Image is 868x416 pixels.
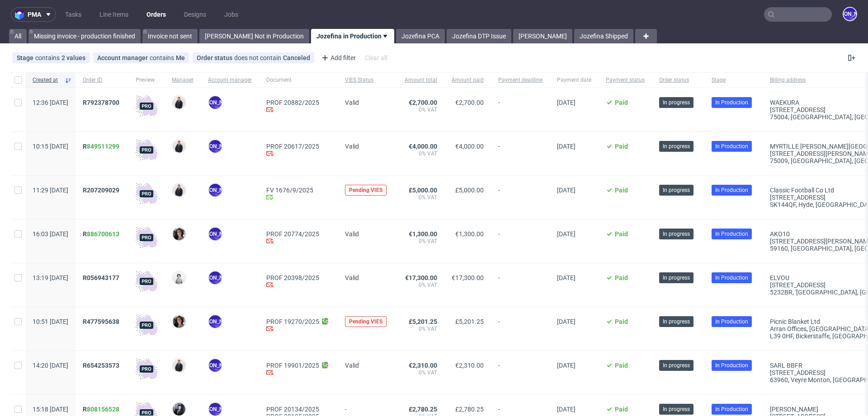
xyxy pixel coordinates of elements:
[9,29,27,43] a: All
[83,230,119,238] span: R
[33,230,68,238] span: 16:03 [DATE]
[266,274,330,281] a: PROF 20398/2025
[33,406,68,413] span: 15:18 [DATE]
[409,230,437,238] span: €1,300.00
[266,187,330,194] a: FV 1676/9/2025
[266,230,330,238] a: PROF 20774/2025
[173,140,185,153] img: Adrian Margula
[455,187,484,194] span: £5,000.00
[349,318,382,325] span: Pending VIES
[447,29,511,43] a: Jozefina DTP Issue
[83,318,121,325] a: R477595638
[60,7,87,22] a: Tasks
[266,318,319,325] a: PROF 19270/2025
[173,228,185,240] img: Moreno Martinez Cristina
[266,143,330,150] a: PROF 20617/2025
[715,142,748,150] span: In Production
[498,318,542,340] span: -
[615,274,628,281] span: Paid
[208,76,252,84] span: Account manager
[409,99,437,106] span: €2,700.00
[209,271,222,284] figcaption: [PERSON_NAME]
[33,274,68,281] span: 13:19 [DATE]
[712,76,755,84] span: Stage
[405,274,437,281] span: €17,300.00
[83,76,121,84] span: Order ID
[557,143,576,150] span: [DATE]
[199,29,309,43] a: [PERSON_NAME] Not in Production
[83,406,121,413] a: R808156528
[136,314,157,336] img: pro-icon.017ec5509f39f3e742e3.png
[11,7,56,22] button: pma
[455,143,484,150] span: €4,000.00
[87,230,119,238] a: 886700613
[715,318,748,326] span: In Production
[209,140,222,153] figcaption: [PERSON_NAME]
[455,230,484,238] span: €1,300.00
[283,54,310,61] div: Canceled
[405,76,437,84] span: Amount total
[83,274,121,281] a: R056943177
[396,29,445,43] a: Jozefina PCA
[715,230,748,238] span: In Production
[455,362,484,369] span: €2,310.00
[209,228,222,240] figcaption: [PERSON_NAME]
[405,150,437,157] span: 0% VAT
[173,315,185,328] img: Moreno Martinez Cristina
[83,362,121,369] a: R654253573
[94,7,134,22] a: Line Items
[209,359,222,372] figcaption: [PERSON_NAME]
[318,51,358,65] div: Add filter
[173,403,185,416] img: Philippe Dubuy
[557,99,576,106] span: [DATE]
[345,272,390,281] div: Valid
[405,325,437,332] span: 0% VAT
[557,274,576,281] span: [DATE]
[349,187,382,194] span: Pending VIES
[209,184,222,196] figcaption: [PERSON_NAME]
[557,318,576,325] span: [DATE]
[17,54,35,61] span: Stage
[615,143,628,150] span: Paid
[83,230,121,238] a: R886700613
[28,11,41,18] span: pma
[663,405,690,413] span: In progress
[172,76,193,84] span: Manager
[209,315,222,328] figcaption: [PERSON_NAME]
[405,194,437,201] span: 0% VAT
[83,274,119,281] span: R056943177
[83,99,119,106] span: R792378700
[498,274,542,296] span: -
[715,186,748,194] span: In Production
[33,187,68,194] span: 11:29 [DATE]
[663,274,690,282] span: In progress
[455,99,484,106] span: €2,700.00
[61,54,85,61] div: 2 values
[33,143,68,150] span: 10:15 [DATE]
[363,51,389,64] div: Clear all
[455,318,484,325] span: £5,201.25
[498,362,542,383] span: -
[715,405,748,413] span: In Production
[663,230,690,238] span: In progress
[663,186,690,194] span: In progress
[409,143,437,150] span: €4,000.00
[606,76,645,84] span: Payment status
[452,274,484,281] span: €17,300.00
[498,143,542,164] span: -
[136,183,157,205] img: pro-icon.017ec5509f39f3e742e3.png
[345,360,390,369] div: Valid
[659,76,697,84] span: Order status
[498,187,542,208] span: -
[33,362,68,369] span: 14:20 [DATE]
[28,29,141,43] a: Missing invoice - production finished
[266,76,330,84] span: Document
[663,361,690,369] span: In progress
[136,358,157,380] img: pro-icon.017ec5509f39f3e742e3.png
[574,29,633,43] a: Jozefina Shipped
[409,187,437,194] span: £5,000.00
[136,227,157,248] img: pro-icon.017ec5509f39f3e742e3.png
[87,143,119,150] a: 849511299
[615,362,628,369] span: Paid
[311,29,394,43] a: Jozefina in Production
